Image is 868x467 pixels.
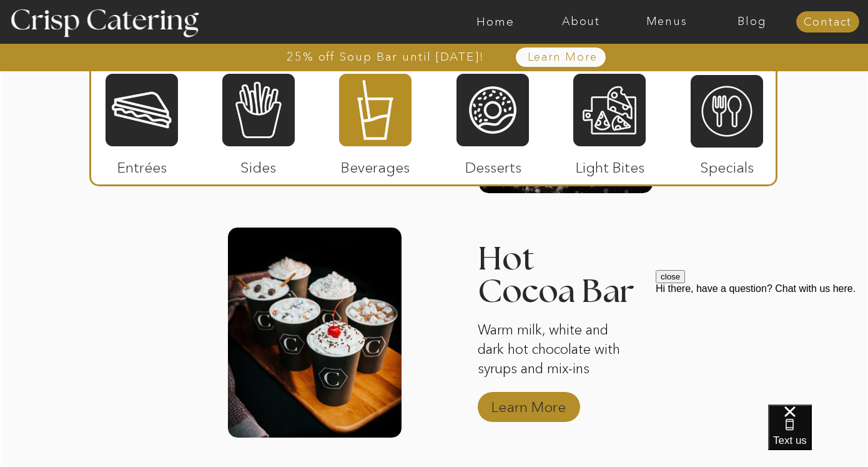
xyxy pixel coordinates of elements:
[101,146,184,183] p: Entrées
[478,321,626,381] p: Warm milk, white and dark hot chocolate with syrups and mix-ins
[796,16,859,29] a: Contact
[333,146,417,183] p: Beverages
[768,404,868,467] iframe: podium webchat widget bubble
[487,386,570,422] a: Learn More
[453,16,538,28] a: Home
[568,146,651,183] p: Light Bites
[451,146,535,183] p: Desserts
[478,243,643,276] h3: Hot Cocoa Bar
[498,51,626,64] a: Learn More
[538,16,624,28] a: About
[709,16,795,28] a: Blog
[242,51,530,63] a: 25% off Soup Bar until [DATE]!
[685,146,768,183] p: Specials
[624,16,709,28] a: Menus
[656,270,868,420] iframe: podium webchat widget prompt
[217,146,300,183] p: Sides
